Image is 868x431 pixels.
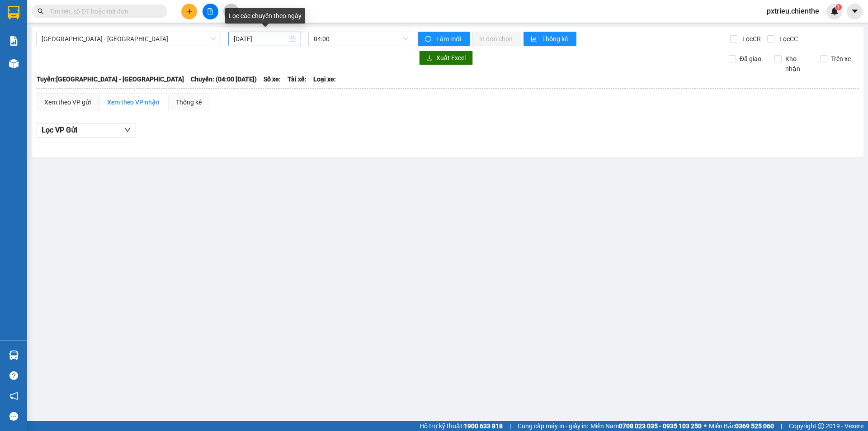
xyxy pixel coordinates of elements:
[704,424,707,428] span: ⚪️
[509,421,511,431] span: |
[203,4,218,19] button: file-add
[619,422,702,430] strong: 0708 023 035 - 0935 103 250
[234,34,288,44] input: 14/08/2025
[837,4,840,10] span: 1
[531,36,538,43] span: bar-chart
[181,4,197,19] button: plus
[542,34,569,44] span: Thống kê
[38,8,44,14] span: search
[472,32,521,46] button: In đơn chọn
[313,74,336,84] span: Loại xe:
[186,8,193,14] span: plus
[107,97,160,107] div: Xem theo VP nhận
[776,34,799,44] span: Lọc CC
[9,371,18,380] span: question-circle
[847,4,863,19] button: caret-down
[314,32,408,46] span: 04:00
[37,76,184,83] b: Tuyến: [GEOGRAPHIC_DATA] - [GEOGRAPHIC_DATA]
[50,6,156,16] input: Tìm tên, số ĐT hoặc mã đơn
[124,126,131,133] span: down
[37,123,136,137] button: Lọc VP Gửi
[709,421,774,431] span: Miền Bắc
[9,36,19,46] img: solution-icon
[44,97,91,107] div: Xem theo VP gửi
[8,6,19,19] img: logo-vxr
[42,124,77,136] span: Lọc VP Gửi
[264,74,281,84] span: Số xe:
[818,423,824,429] span: copyright
[782,54,813,74] span: Kho nhận
[436,34,462,44] span: Làm mới
[736,54,765,64] span: Đã giao
[9,412,18,421] span: message
[781,421,782,431] span: |
[759,5,826,17] span: pxtrieu.chienthe
[42,32,216,46] span: Hồ Chí Minh - Bắc Ninh
[207,8,213,14] span: file-add
[464,422,503,430] strong: 1900 633 818
[739,34,762,44] span: Lọc CR
[288,74,307,84] span: Tài xế:
[223,4,239,19] button: aim
[191,74,257,84] span: Chuyến: (04:00 [DATE])
[735,422,774,430] strong: 0369 525 060
[419,51,473,65] button: downloadXuất Excel
[176,97,202,107] div: Thống kê
[830,7,839,15] img: icon-new-feature
[851,7,859,15] span: caret-down
[9,350,19,360] img: warehouse-icon
[418,32,470,46] button: syncLàm mới
[9,392,18,400] span: notification
[9,59,19,68] img: warehouse-icon
[425,36,433,43] span: sync
[420,421,503,431] span: Hỗ trợ kỹ thuật:
[225,8,305,24] div: Lọc các chuyến theo ngày
[524,32,576,46] button: bar-chartThống kê
[827,54,854,64] span: Trên xe
[518,421,588,431] span: Cung cấp máy in - giấy in:
[590,421,702,431] span: Miền Nam
[835,4,842,10] sup: 1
